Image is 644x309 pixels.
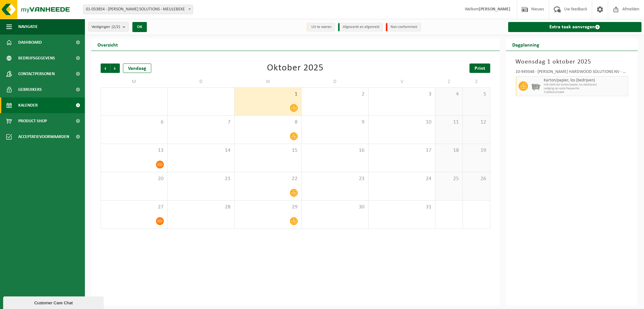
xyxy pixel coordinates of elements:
[91,38,124,51] h2: Overzicht
[104,119,164,126] span: 6
[372,119,432,126] span: 10
[386,23,421,31] li: Non-conformiteit
[466,147,487,154] span: 19
[439,147,459,154] span: 18
[267,63,324,73] div: Oktober 2025
[466,119,487,126] span: 12
[238,175,298,182] span: 22
[104,204,164,211] span: 27
[171,119,231,126] span: 7
[479,7,510,12] strong: [PERSON_NAME]
[168,76,235,87] td: D
[18,66,55,82] span: Contactpersonen
[235,76,302,87] td: W
[305,204,365,211] span: 30
[238,204,298,211] span: 29
[372,204,432,211] span: 31
[531,81,541,91] img: WB-2500-GAL-GY-01
[3,295,105,309] iframe: chat widget
[88,22,129,31] button: Vestigingen(2/2)
[92,22,120,32] span: Vestigingen
[372,175,432,182] span: 24
[171,175,231,182] span: 21
[544,91,627,94] span: T250002151694
[506,38,546,51] h2: Dagplanning
[238,147,298,154] span: 15
[18,82,42,97] span: Gebruikers
[508,22,642,32] a: Extra taak aanvragen
[475,66,485,71] span: Print
[305,91,365,98] span: 2
[305,119,365,126] span: 9
[466,91,487,98] span: 5
[101,76,168,87] td: M
[305,147,365,154] span: 16
[123,63,151,73] div: Vandaag
[104,147,164,154] span: 13
[302,76,369,87] td: D
[18,19,38,35] span: Navigatie
[544,87,627,91] span: Lediging op vaste frequentie
[104,175,164,182] span: 20
[369,76,436,87] td: V
[439,91,459,98] span: 4
[83,5,193,14] span: 01-053854 - CARPENTIER HARDWOOD SOLUTIONS - MEULEBEKE
[18,97,38,113] span: Kalender
[18,50,55,66] span: Bedrijfsgegevens
[18,113,47,129] span: Product Shop
[338,23,383,31] li: Afgewerkt en afgemeld
[110,63,120,73] span: Volgende
[544,78,627,83] span: Karton/papier, los (bedrijven)
[112,25,120,29] count: (2/2)
[238,91,298,98] span: 1
[101,63,110,73] span: Vorige
[18,35,42,50] span: Dashboard
[466,175,487,182] span: 26
[463,76,490,87] td: Z
[132,22,147,32] button: OK
[515,70,629,76] div: 10-949348 - [PERSON_NAME] HARDWOOD SOLUTIONS NV - MEULEBEKE
[171,147,231,154] span: 14
[469,63,490,73] a: Print
[171,204,231,211] span: 28
[18,129,69,145] span: Acceptatievoorwaarden
[439,119,459,126] span: 11
[372,91,432,98] span: 3
[436,76,463,87] td: Z
[307,23,335,31] li: Uit te voeren
[515,57,629,67] h3: Woensdag 1 oktober 2025
[544,83,627,87] span: WB-2500-GA karton/papier, los (bedrijven)
[83,5,193,14] span: 01-053854 - CARPENTIER HARDWOOD SOLUTIONS - MEULEBEKE
[238,119,298,126] span: 8
[439,175,459,182] span: 25
[372,147,432,154] span: 17
[305,175,365,182] span: 23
